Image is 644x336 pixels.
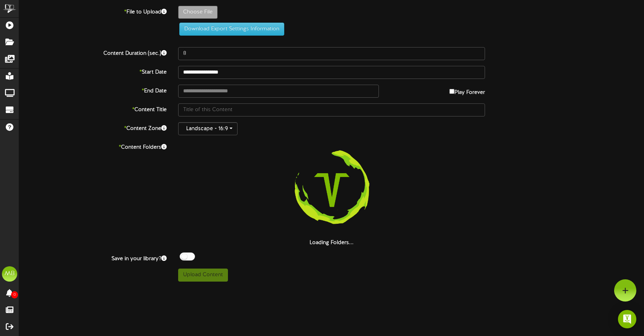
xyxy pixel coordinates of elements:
label: Save in your library? [13,252,172,263]
div: Open Intercom Messenger [618,310,636,328]
label: Content Folders [13,141,172,151]
button: Landscape - 16:9 [178,122,238,135]
span: 0 [11,291,18,298]
label: Start Date [13,66,172,76]
label: Content Duration (sec.) [13,47,172,57]
button: Upload Content [178,269,228,282]
img: loading-spinner-3.png [283,141,381,239]
strong: Loading Folders... [310,240,354,246]
label: Content Zone [13,122,172,133]
input: Play Forever [449,89,454,94]
label: Play Forever [449,85,485,97]
input: Title of this Content [178,103,485,116]
button: Download Export Settings Information [179,23,284,36]
label: File to Upload [13,6,172,16]
a: Download Export Settings Information [175,26,284,32]
label: Content Title [13,103,172,114]
div: MB [2,266,17,282]
label: End Date [13,85,172,95]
